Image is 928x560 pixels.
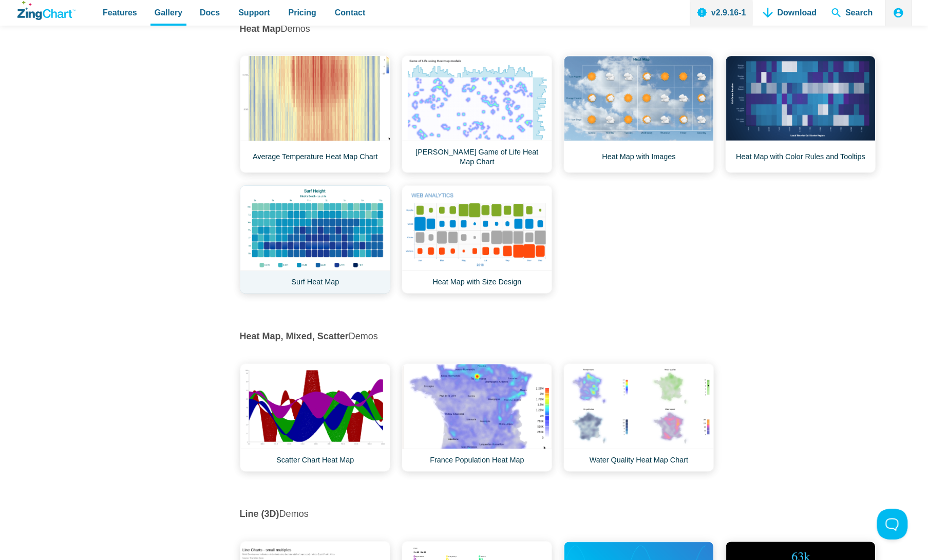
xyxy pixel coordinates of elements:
[563,363,714,472] a: Water Quality Heat Map Chart
[240,331,875,342] h2: Demos
[240,23,875,35] h2: Demos
[402,185,552,294] a: Heat Map with Size Design
[155,6,182,20] span: Gallery
[240,55,390,173] a: Average Temperature Heat Map Chart
[402,55,552,173] a: [PERSON_NAME] Game of Life Heat Map Chart
[238,6,270,20] span: Support
[240,509,279,519] strong: Line (3D)
[200,6,220,20] span: Docs
[240,331,349,341] strong: Heat Map, Mixed, Scatter
[103,6,137,20] span: Features
[402,363,552,472] a: France Population Heat Map
[240,24,281,34] strong: Heat Map
[240,185,390,294] a: Surf Heat Map
[563,55,714,173] a: Heat Map with Images
[725,55,876,173] a: Heat Map with Color Rules and Tooltips
[288,6,316,20] span: Pricing
[17,1,75,20] a: ZingChart Logo. Click to return to the homepage
[335,6,366,20] span: Contact
[240,508,875,520] h2: Demos
[240,363,390,472] a: Scatter Chart Heat Map
[877,509,907,539] iframe: Toggle Customer Support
